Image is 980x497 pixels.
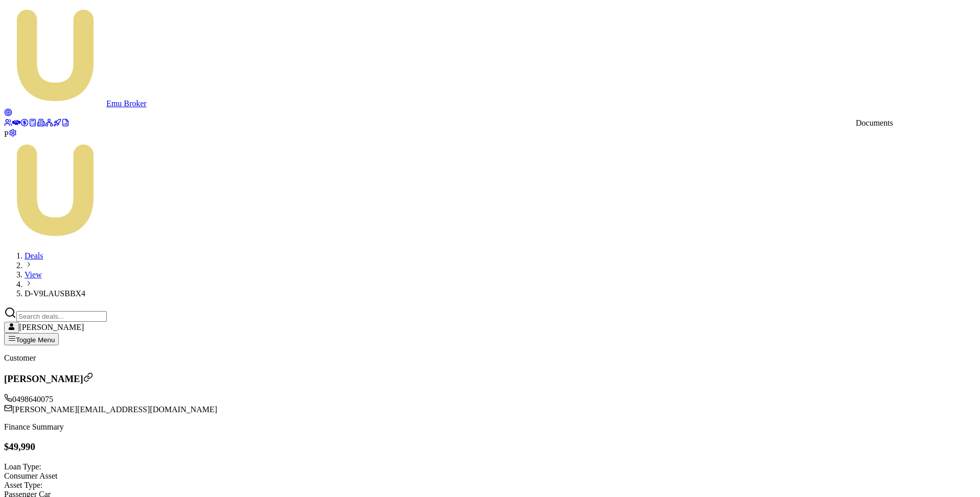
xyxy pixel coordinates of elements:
div: [PERSON_NAME][EMAIL_ADDRESS][DOMAIN_NAME] [4,404,976,414]
a: Deals [25,251,43,260]
span: P [4,130,9,138]
span: [PERSON_NAME] [19,323,84,332]
img: Emu Money [4,139,106,241]
p: Finance Summary [4,422,976,432]
a: Emu Broker [4,99,147,108]
div: 0498640075 [4,394,976,404]
a: View [25,270,42,279]
span: D-V9LAUSBBX4 [25,289,85,298]
div: Loan Type: [4,462,976,471]
span: Toggle Menu [16,336,55,344]
img: emu-icon-u.png [4,4,106,106]
nav: breadcrumb [4,251,976,298]
span: Emu Broker [106,99,147,108]
p: Customer [4,353,976,363]
h3: $49,990 [4,441,976,453]
input: Search deals [16,311,107,322]
div: Asset Type : [4,481,976,490]
div: Consumer Asset [4,471,976,481]
h3: [PERSON_NAME] [4,372,976,385]
div: Documents [856,119,893,128]
button: Toggle Menu [4,333,59,345]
